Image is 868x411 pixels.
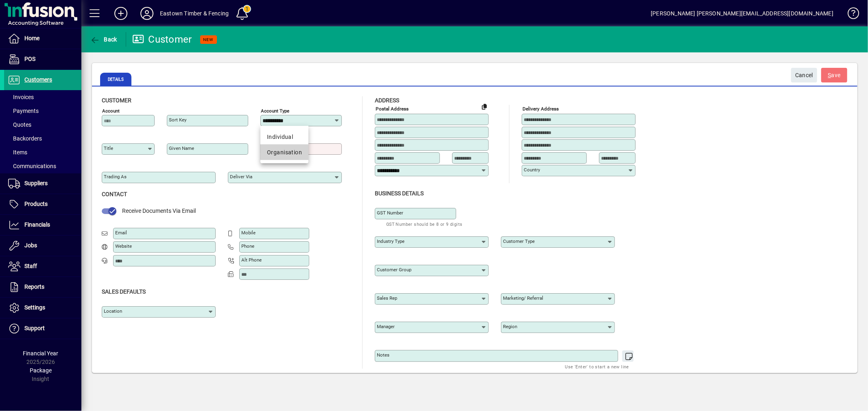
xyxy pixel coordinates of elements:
[24,180,48,186] span: Suppliers
[821,68,847,82] button: Save
[4,298,81,318] a: Settings
[503,324,517,329] mat-label: Region
[524,167,540,173] mat-label: Country
[842,2,858,28] a: Knowledge Base
[651,7,833,20] div: [PERSON_NAME] [PERSON_NAME][EMAIL_ADDRESS][DOMAIN_NAME]
[160,7,229,20] div: Eastown Timber & Fencing
[8,135,42,142] span: Backorders
[4,104,81,118] a: Payments
[81,32,126,47] app-page-header-button: Back
[377,352,389,358] mat-label: Notes
[24,263,37,269] span: Staff
[8,108,39,114] span: Payments
[169,145,194,151] mat-label: Given name
[377,238,404,244] mat-label: Industry type
[4,90,81,104] a: Invoices
[377,210,403,216] mat-label: GST Number
[375,190,424,197] span: Business details
[23,350,59,357] span: Financial Year
[4,173,81,194] a: Suppliers
[102,191,127,197] span: Contact
[565,362,629,371] mat-hint: Use 'Enter' to start a new line
[377,324,395,329] mat-label: Manager
[24,76,52,83] span: Customers
[102,108,120,114] mat-label: Account
[241,257,262,263] mat-label: Alt Phone
[24,325,45,331] span: Support
[4,277,81,297] a: Reports
[134,6,160,21] button: Profile
[88,32,119,47] button: Back
[791,68,817,82] button: Cancel
[260,129,308,145] mat-option: Individual
[4,118,81,132] a: Quotes
[203,37,214,42] span: NEW
[241,243,254,249] mat-label: Phone
[122,208,196,214] span: Receive Documents Via Email
[4,256,81,277] a: Staff
[386,219,463,229] mat-hint: GST Number should be 8 or 9 digits
[169,117,186,123] mat-label: Sort key
[828,72,831,78] span: S
[115,243,132,249] mat-label: Website
[377,295,397,301] mat-label: Sales rep
[267,133,302,141] div: Individual
[230,174,252,180] mat-label: Deliver via
[4,318,81,339] a: Support
[4,159,81,173] a: Communications
[8,163,56,169] span: Communications
[4,28,81,49] a: Home
[104,308,122,314] mat-label: Location
[100,73,131,86] span: Details
[8,94,34,100] span: Invoices
[503,238,535,244] mat-label: Customer type
[795,69,813,82] span: Cancel
[24,35,39,41] span: Home
[377,267,411,273] mat-label: Customer group
[4,132,81,145] a: Backorders
[375,97,399,104] span: Address
[102,97,131,104] span: Customer
[102,288,146,295] span: Sales defaults
[24,304,45,311] span: Settings
[24,221,50,228] span: Financials
[4,145,81,159] a: Items
[30,367,52,374] span: Package
[104,145,113,151] mat-label: Title
[4,194,81,214] a: Products
[24,201,48,207] span: Products
[478,100,491,113] button: Copy to Delivery address
[241,230,256,236] mat-label: Mobile
[108,6,134,21] button: Add
[24,56,35,62] span: POS
[132,33,192,46] div: Customer
[115,230,127,236] mat-label: Email
[503,295,543,301] mat-label: Marketing/ Referral
[261,108,289,114] mat-label: Account Type
[24,242,37,249] span: Jobs
[90,36,117,43] span: Back
[8,121,31,128] span: Quotes
[104,174,127,180] mat-label: Trading as
[24,283,44,290] span: Reports
[4,215,81,235] a: Financials
[4,49,81,69] a: POS
[8,149,27,156] span: Items
[260,145,308,160] mat-option: Organisation
[828,69,841,82] span: ave
[4,236,81,256] a: Jobs
[267,148,302,157] div: Organisation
